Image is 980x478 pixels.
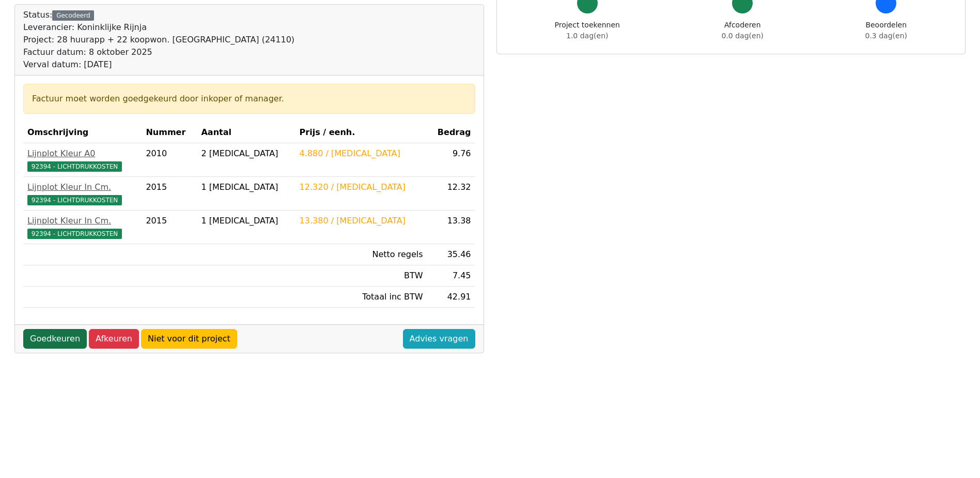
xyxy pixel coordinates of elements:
th: Bedrag [427,122,475,143]
div: 1 [MEDICAL_DATA] [201,215,291,227]
span: 0.0 dag(en) [722,32,764,40]
div: Factuur moet worden goedgekeurd door inkoper of manager. [32,93,466,105]
div: 13.380 / [MEDICAL_DATA] [300,215,423,227]
div: Verval datum: [DATE] [23,58,294,71]
td: 9.76 [427,143,475,177]
a: Lijnplot Kleur In Cm.92394 - LICHTDRUKKOSTEN [27,181,137,206]
div: 4.880 / [MEDICAL_DATA] [300,147,423,160]
td: 42.91 [427,287,475,308]
td: 2010 [142,143,197,177]
div: 1 [MEDICAL_DATA] [201,181,291,193]
a: Lijnplot Kleur In Cm.92394 - LICHTDRUKKOSTEN [27,215,137,240]
th: Nummer [142,122,197,143]
span: 92394 - LICHTDRUKKOSTEN [27,195,122,205]
span: 1.0 dag(en) [566,32,608,40]
td: 35.46 [427,244,475,265]
td: 2015 [142,177,197,211]
th: Aantal [197,122,295,143]
span: 92394 - LICHTDRUKKOSTEN [27,161,122,172]
div: Lijnplot Kleur A0 [27,147,137,160]
div: Beoordelen [865,20,907,41]
div: 2 [MEDICAL_DATA] [201,147,291,160]
td: 12.32 [427,177,475,211]
div: Factuur datum: 8 oktober 2025 [23,46,294,58]
a: Afkeuren [89,329,139,349]
td: BTW [295,265,427,287]
a: Niet voor dit project [141,329,237,349]
div: Status: [23,9,294,71]
div: Lijnplot Kleur In Cm. [27,215,137,227]
span: 92394 - LICHTDRUKKOSTEN [27,229,122,239]
div: Gecodeerd [52,10,94,21]
span: 0.3 dag(en) [865,32,907,40]
div: Leverancier: Koninklijke Rijnja [23,21,294,34]
div: Lijnplot Kleur In Cm. [27,181,137,193]
th: Prijs / eenh. [295,122,427,143]
td: Netto regels [295,244,427,265]
td: 13.38 [427,211,475,244]
td: 2015 [142,211,197,244]
div: Project toekennen [555,20,620,41]
td: 7.45 [427,265,475,287]
div: 12.320 / [MEDICAL_DATA] [300,181,423,193]
div: Afcoderen [722,20,764,41]
a: Goedkeuren [23,329,87,349]
a: Advies vragen [403,329,475,349]
a: Lijnplot Kleur A092394 - LICHTDRUKKOSTEN [27,147,137,172]
th: Omschrijving [23,122,142,143]
div: Project: 28 huurapp + 22 koopwon. [GEOGRAPHIC_DATA] (24110) [23,34,294,46]
td: Totaal inc BTW [295,287,427,308]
